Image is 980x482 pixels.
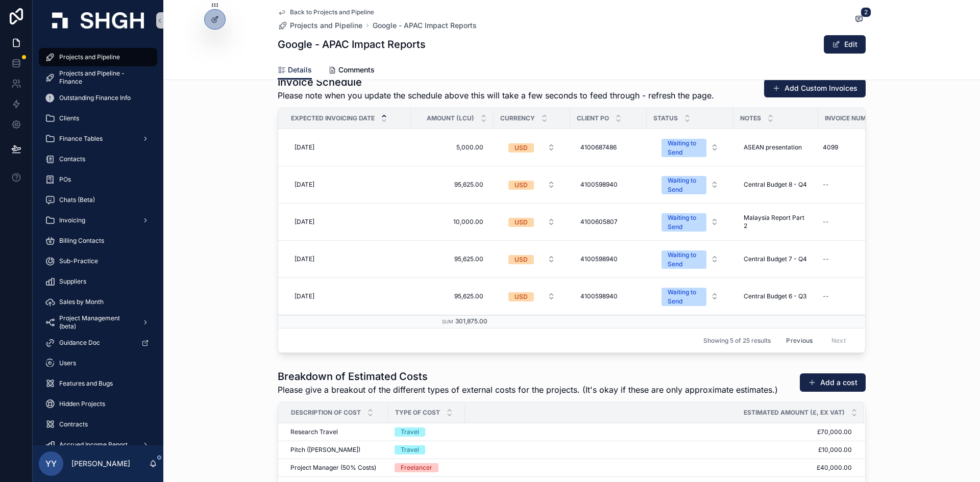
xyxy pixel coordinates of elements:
a: Travel [395,427,459,437]
span: Back to Projects and Pipeline [290,8,374,16]
h1: Breakdown of Estimated Costs [278,369,778,384]
button: Previous [779,333,820,348]
a: Details [278,61,312,80]
div: USD [514,143,528,153]
h1: Invoice Schedule [278,75,714,89]
span: Features and Bugs [59,379,113,388]
div: Waiting to Send [668,139,700,157]
div: Freelancer [401,463,432,472]
span: Suppliers [59,277,86,286]
span: YY [45,458,57,470]
a: Contacts [39,150,157,168]
span: Hidden Projects [59,400,105,408]
div: Waiting to Send [668,250,700,269]
a: Google - APAC Impact Reports [373,20,477,31]
span: POs [59,175,71,184]
span: Clients [59,114,79,122]
button: Select Button [500,175,563,194]
div: -- [823,181,829,189]
div: Waiting to Send [668,176,700,194]
span: Currency [500,114,535,122]
span: Please give a breakout of the different types of external costs for the projects. (It's okay if t... [278,384,778,396]
span: Central Budget 6 - Q3 [744,292,806,300]
a: Sub-Practice [39,252,157,270]
span: 95,625.00 [421,292,483,300]
button: Add Custom Invoices [764,79,866,97]
span: Malaysia Report Part 2 [744,214,808,230]
span: Projects and Pipeline - Finance [59,69,147,86]
span: Sales by Month [59,298,104,306]
span: Client PO [577,114,609,122]
a: Comments [328,61,375,81]
a: Outstanding Finance Info [39,89,157,107]
span: 95,625.00 [421,255,483,263]
span: 4100598940 [580,292,618,300]
span: 5,000.00 [421,143,483,151]
div: scrollable content [33,41,163,445]
a: Project Manager (50% Costs) [290,464,382,472]
a: Contracts [39,415,157,434]
span: Research Travel [290,428,338,436]
a: £70,000.00 [465,428,852,436]
span: 2 [861,7,871,17]
button: Select Button [653,283,727,310]
a: Travel [395,445,459,454]
span: Project Manager (50% Costs) [290,464,376,472]
div: USD [514,292,528,301]
div: Waiting to Send [668,213,700,232]
span: 301,875.00 [455,317,487,325]
button: Select Button [653,171,727,198]
a: Freelancer [395,463,459,472]
span: [DATE] [295,218,314,226]
span: Finance Tables [59,135,103,143]
span: [DATE] [295,181,314,189]
span: 4100598940 [580,181,618,189]
span: [DATE] [295,292,314,300]
span: Estimated Amount (£, ex VAT) [744,409,845,417]
button: Select Button [500,138,563,157]
button: Select Button [500,287,563,306]
span: Description of Cost [291,409,361,417]
span: Invoicing [59,216,85,224]
span: 4100605807 [580,218,618,226]
a: Accrued Income Report [39,436,157,454]
div: USD [514,255,528,264]
a: Sales by Month [39,293,157,311]
span: Notes [740,114,761,122]
span: Comments [338,65,375,75]
span: Details [288,65,312,75]
span: Projects and Pipeline [290,20,362,31]
a: Features and Bugs [39,374,157,393]
a: Invoicing [39,211,157,230]
span: 4100598940 [580,255,618,263]
h1: Google - APAC Impact Reports [278,37,426,52]
span: Invoice Number [825,114,878,122]
a: Projects and Pipeline [39,48,157,66]
a: £40,000.00 [465,464,852,472]
div: -- [823,292,829,300]
a: Billing Contacts [39,232,157,250]
span: Central Budget 7 - Q4 [744,255,807,263]
span: 4100687486 [580,143,617,151]
span: Please note when you update the schedule above this will take a few seconds to feed through - ref... [278,89,714,102]
div: -- [823,218,829,226]
span: Status [653,114,678,122]
span: Type of Cost [395,409,440,417]
button: Select Button [500,213,563,231]
span: Central Budget 8 - Q4 [744,181,807,189]
button: Select Button [653,208,727,236]
a: £10,000.00 [465,446,852,454]
div: Travel [401,427,419,437]
a: Users [39,354,157,372]
span: Guidance Doc [59,339,100,347]
button: Add a cost [800,373,866,392]
span: Users [59,359,76,367]
p: [PERSON_NAME] [71,459,130,469]
span: [DATE] [295,255,314,263]
div: Waiting to Send [668,288,700,306]
span: Chats (Beta) [59,196,95,204]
